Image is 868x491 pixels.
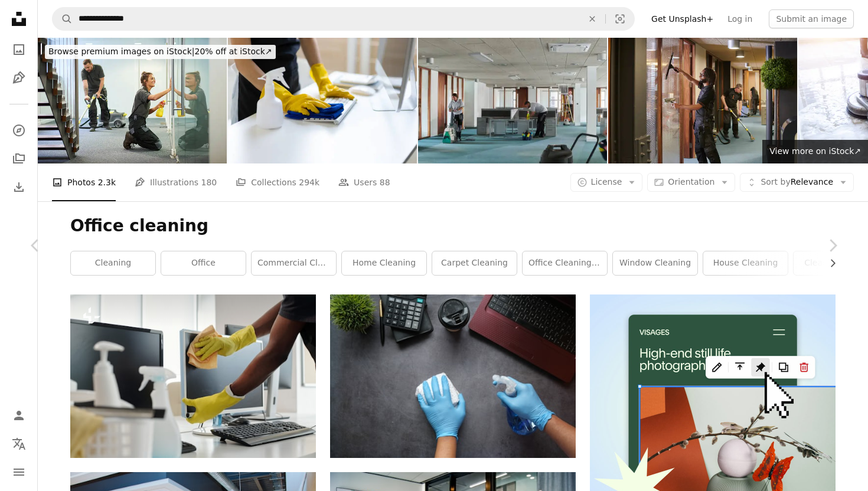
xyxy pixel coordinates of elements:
a: commercial cleaning [252,251,336,275]
img: Young Asian cleaning woman uses a towel to clean a computer using cleaning solution in her home o... [228,38,417,163]
button: Orientation [647,173,735,192]
a: Next [797,189,868,302]
a: Explore [7,119,31,142]
span: View more on iStock ↗ [769,146,861,156]
a: Illustrations [7,66,31,90]
span: 294k [299,176,319,189]
div: 20% off at iStock ↗ [45,45,276,59]
a: Collections 294k [236,163,319,201]
img: commercial office cleaners [608,38,797,163]
button: Sort byRelevance [740,173,854,192]
img: person in blue long sleeve shirt sitting beside black laptop computer [330,294,576,458]
a: cleaning [71,251,155,275]
a: Log in / Sign up [7,404,31,427]
a: Get Unsplash+ [644,9,720,28]
a: house cleaning [703,251,788,275]
button: Visual search [606,8,634,30]
a: View more on iStock↗ [762,140,868,163]
span: Browse premium images on iStock | [48,47,194,56]
img: office deep clean team [418,38,607,163]
img: Gloved hands of young African American man with duster wiping computer screen while standing by w... [70,294,316,458]
button: License [570,173,643,192]
a: Log in [720,9,759,28]
button: Submit an image [769,9,854,28]
a: office [161,251,246,275]
button: Menu [7,460,31,484]
button: Search Unsplash [53,8,73,30]
a: home cleaning [342,251,426,275]
a: Collections [7,147,31,171]
a: office cleaning services [523,251,607,275]
a: Illustrations 180 [135,163,217,201]
a: Gloved hands of young African American man with duster wiping computer screen while standing by w... [70,371,316,381]
img: commercial cleaning contractors [38,38,227,163]
a: Browse premium images on iStock|20% off at iStock↗ [38,38,283,66]
span: Sort by [761,177,790,186]
span: 180 [201,176,217,189]
span: Relevance [761,176,833,188]
a: Download History [7,175,31,199]
a: Users 88 [338,163,390,201]
form: Find visuals sitewide [52,7,635,31]
a: window cleaning [613,251,697,275]
button: Language [7,432,31,456]
span: Orientation [668,177,714,186]
a: carpet cleaning [432,251,517,275]
span: License [591,177,622,186]
span: 88 [380,176,390,189]
a: Photos [7,38,31,61]
button: Clear [579,8,605,30]
a: person in blue long sleeve shirt sitting beside black laptop computer [330,371,576,381]
h1: Office cleaning [70,215,836,237]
